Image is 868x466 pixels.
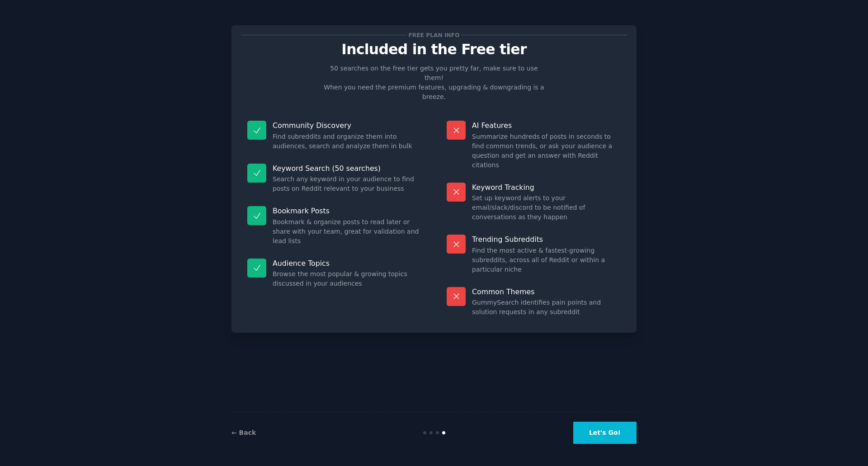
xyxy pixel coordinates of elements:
p: AI Features [472,121,621,130]
dd: Search any keyword in your audience to find posts on Reddit relevant to your business [273,174,421,193]
p: Keyword Search (50 searches) [273,164,421,173]
p: Trending Subreddits [472,235,621,244]
dd: Bookmark & organize posts to read later or share with your team, great for validation and lead lists [273,217,421,246]
dd: GummySearch identifies pain points and solution requests in any subreddit [472,298,621,317]
dd: Find the most active & fastest-growing subreddits, across all of Reddit or within a particular niche [472,246,621,274]
p: Audience Topics [273,259,421,268]
span: Free plan info [407,30,461,40]
dd: Find subreddits and organize them into audiences, search and analyze them in bulk [273,132,421,151]
dd: Browse the most popular & growing topics discussed in your audiences [273,269,421,288]
p: 50 searches on the free tier gets you pretty far, make sure to use them! When you need the premiu... [320,64,548,102]
p: Community Discovery [273,121,421,130]
p: Bookmark Posts [273,206,421,216]
a: ← Back [231,429,256,436]
dd: Set up keyword alerts to your email/slack/discord to be notified of conversations as they happen [472,193,621,222]
dd: Summarize hundreds of posts in seconds to find common trends, or ask your audience a question and... [472,132,621,170]
p: Keyword Tracking [472,183,621,192]
p: Included in the Free tier [241,42,627,57]
p: Common Themes [472,287,621,297]
button: Let's Go! [573,422,637,444]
